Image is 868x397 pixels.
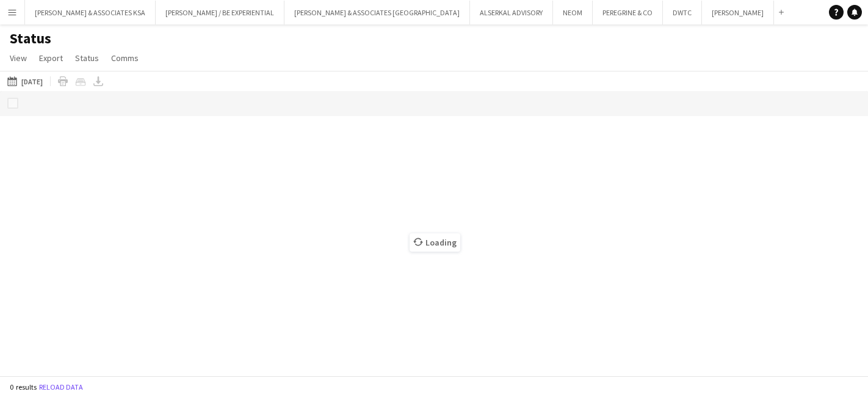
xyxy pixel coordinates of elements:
[593,1,663,24] button: PEREGRINE & CO
[702,1,774,24] button: [PERSON_NAME]
[284,1,470,24] button: [PERSON_NAME] & ASSOCIATES [GEOGRAPHIC_DATA]
[34,50,68,66] a: Export
[25,1,156,24] button: [PERSON_NAME] & ASSOCIATES KSA
[39,53,63,64] span: Export
[663,1,702,24] button: DWTC
[5,50,32,66] a: View
[156,1,284,24] button: [PERSON_NAME] / BE EXPERIENTIAL
[470,1,553,24] button: ALSERKAL ADVISORY
[5,74,45,89] button: [DATE]
[75,53,99,64] span: Status
[111,53,139,64] span: Comms
[10,53,27,64] span: View
[553,1,593,24] button: NEOM
[410,233,460,252] span: Loading
[70,50,104,66] a: Status
[37,381,85,394] button: Reload data
[106,50,143,66] a: Comms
